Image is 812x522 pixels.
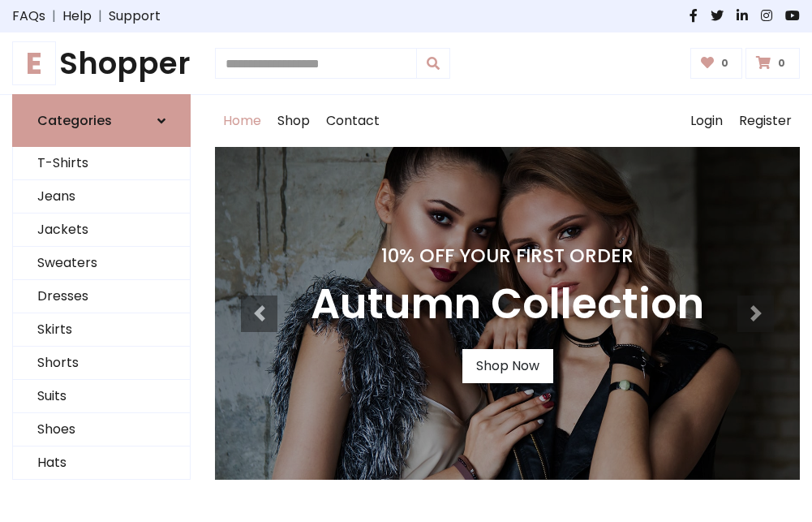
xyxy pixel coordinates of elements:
[318,95,388,147] a: Contact
[13,247,190,280] a: Sweaters
[92,6,109,26] span: |
[13,347,190,380] a: Shorts
[13,413,190,447] a: Shoes
[311,244,704,267] h4: 10% Off Your First Order
[13,447,190,480] a: Hats
[311,280,704,330] h3: Autumn Collection
[717,56,733,71] span: 0
[62,6,92,26] a: Help
[682,95,731,147] a: Login
[215,95,269,147] a: Home
[37,113,112,128] h6: Categories
[462,349,553,383] a: Shop Now
[13,313,190,347] a: Skirts
[13,280,190,313] a: Dresses
[12,6,45,26] a: FAQs
[269,95,318,147] a: Shop
[731,95,800,147] a: Register
[13,147,190,180] a: T-Shirts
[774,56,789,71] span: 0
[13,380,190,413] a: Suits
[745,48,800,79] a: 0
[13,214,190,247] a: Jackets
[12,94,191,147] a: Categories
[109,6,161,26] a: Support
[12,45,191,81] a: EShopper
[12,45,191,81] h1: Shopper
[690,48,743,79] a: 0
[12,41,56,85] span: E
[13,180,190,214] a: Jeans
[45,6,62,26] span: |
